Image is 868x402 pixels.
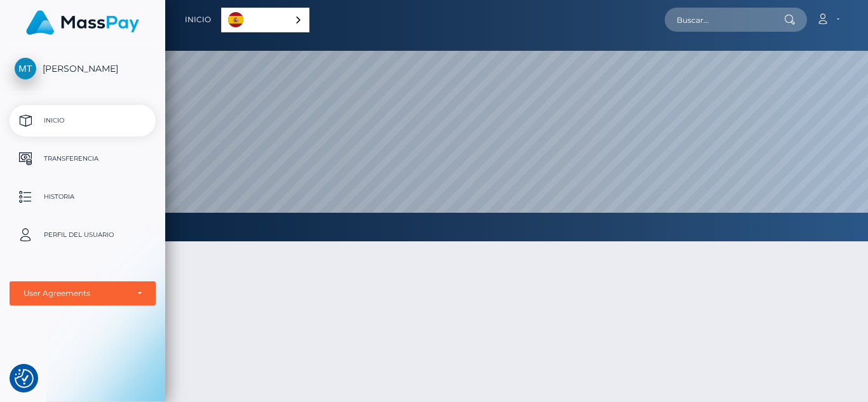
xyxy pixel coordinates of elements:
a: Español [222,8,309,32]
p: Historia [15,187,151,206]
img: MassPay [26,10,139,35]
p: Transferencia [15,149,151,168]
div: Language [221,8,309,32]
a: Inicio [185,6,211,33]
a: Transferencia [10,143,156,175]
aside: Language selected: Español [221,8,309,32]
a: Perfil del usuario [10,219,156,251]
img: Revisit consent button [15,369,34,388]
span: [PERSON_NAME] [10,63,156,74]
a: Historia [10,181,156,213]
div: User Agreements [24,288,128,298]
button: Consent Preferences [15,369,34,388]
p: Perfil del usuario [15,225,151,245]
p: Inicio [15,111,151,130]
button: User Agreements [10,281,156,305]
input: Buscar... [665,8,784,32]
a: Inicio [10,105,156,137]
